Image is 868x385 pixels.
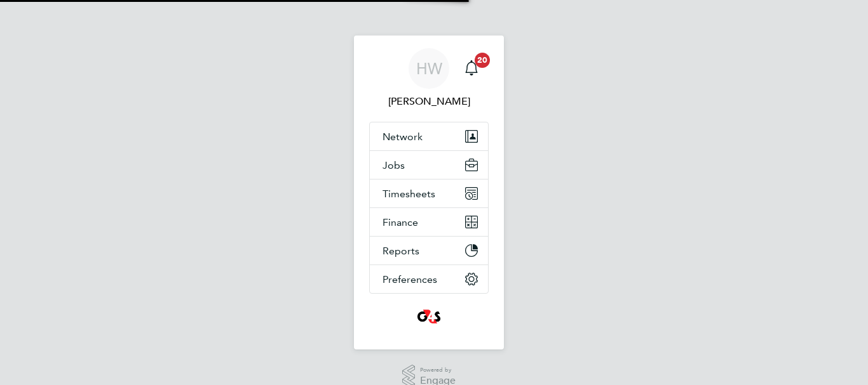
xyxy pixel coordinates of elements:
button: Finance [370,208,488,236]
span: Finance [383,216,418,228]
span: Timesheets [383,188,435,200]
button: Reports [370,237,488,264]
span: Powered by [420,365,456,375]
span: Helen Wright [369,94,489,109]
span: Jobs [383,159,405,171]
nav: Main navigation [354,36,504,349]
span: Reports [383,245,419,257]
span: Preferences [383,273,437,285]
img: g4s4-logo-retina.png [414,306,444,327]
span: Network [383,131,423,143]
button: Timesheets [370,179,488,207]
button: Network [370,122,488,150]
a: 20 [459,48,484,89]
span: HW [416,60,442,77]
a: Go to home page [369,306,489,327]
button: Preferences [370,265,488,293]
button: Jobs [370,151,488,179]
span: 20 [475,53,490,68]
a: HW[PERSON_NAME] [369,48,489,109]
